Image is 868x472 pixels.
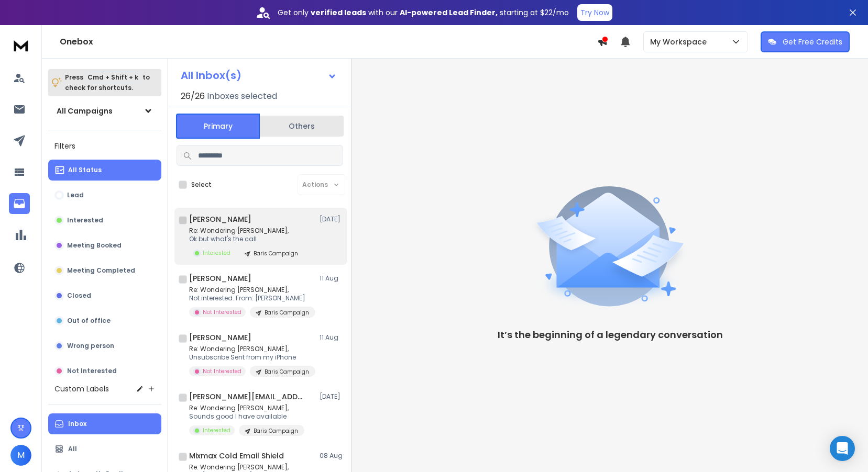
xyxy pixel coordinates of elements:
p: Baris Campaign [265,309,309,317]
p: Inbox [68,420,86,428]
p: Not interested. From: [PERSON_NAME] [189,294,315,302]
p: Re: Wondering [PERSON_NAME], [189,286,315,294]
p: Re: Wondering [PERSON_NAME], [189,227,304,235]
p: Re: Wondering [PERSON_NAME], [189,404,304,412]
p: Press to check for shortcuts. [65,72,150,93]
button: Get Free Credits [761,31,850,52]
p: All Status [68,166,102,174]
p: Re: Wondering [PERSON_NAME], [189,345,315,353]
h1: [PERSON_NAME] [189,273,251,284]
button: Primary [176,114,260,139]
p: My Workspace [650,37,711,47]
p: Get Free Credits [783,37,842,47]
p: Wrong person [67,342,114,350]
button: Out of office [48,310,161,331]
h3: Custom Labels [54,384,109,394]
p: Get only with our starting at $22/mo [278,7,569,18]
strong: verified leads [311,7,366,18]
p: Meeting Booked [67,241,122,250]
div: Open Intercom Messenger [830,436,855,461]
button: Meeting Booked [48,235,161,256]
p: Baris Campaign [254,427,298,435]
button: Others [260,115,344,138]
p: [DATE] [320,215,343,223]
button: Closed [48,285,161,306]
p: Baris Campaign [265,368,309,376]
button: M [10,445,31,466]
p: It’s the beginning of a legendary conversation [498,328,723,342]
h1: Onebox [60,36,597,48]
p: Re: Wondering [PERSON_NAME], [189,463,315,471]
p: Lead [67,191,84,199]
h1: All Campaigns [57,106,113,116]
button: Lead [48,185,161,206]
button: All [48,439,161,459]
p: [DATE] [320,392,343,401]
h3: Filters [48,139,161,153]
p: Ok but what's the call [189,235,304,243]
span: 26 / 26 [181,90,205,103]
p: Unsubscribe Sent from my iPhone [189,353,315,362]
h3: Inboxes selected [207,90,277,103]
h1: Mixmax Cold Email Shield [189,451,284,461]
strong: AI-powered Lead Finder, [400,7,498,18]
p: Not Interested [203,308,241,316]
span: Cmd + Shift + k [86,71,140,83]
button: Try Now [577,4,612,21]
label: Select [191,181,212,189]
p: 11 Aug [320,333,343,342]
h1: All Inbox(s) [181,70,241,81]
p: Interested [203,426,230,434]
button: All Status [48,160,161,181]
p: Interested [67,216,103,224]
p: Try Now [580,7,609,18]
button: All Campaigns [48,100,161,121]
p: Out of office [67,317,111,325]
p: Not Interested [203,367,241,375]
button: Wrong person [48,335,161,356]
p: 11 Aug [320,274,343,283]
h1: [PERSON_NAME][EMAIL_ADDRESS][DOMAIN_NAME] [189,391,304,402]
button: Interested [48,210,161,231]
button: Inbox [48,413,161,434]
h1: [PERSON_NAME] [189,332,251,343]
p: Interested [203,249,230,257]
button: Meeting Completed [48,260,161,281]
h1: [PERSON_NAME] [189,214,251,224]
p: 08 Aug [320,452,343,460]
p: Not Interested [67,367,117,375]
img: logo [10,36,31,55]
p: Closed [67,291,91,300]
button: Not Interested [48,361,161,381]
p: Meeting Completed [67,266,135,275]
p: Baris Campaign [254,250,298,257]
p: Sounds good I have available [189,412,304,421]
p: All [68,445,77,453]
button: All Inbox(s) [172,65,345,86]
